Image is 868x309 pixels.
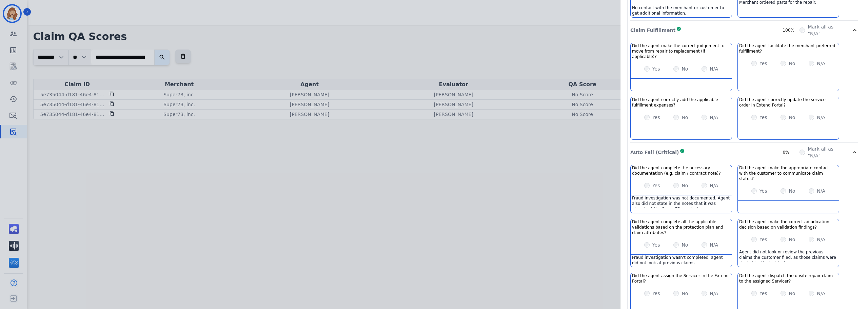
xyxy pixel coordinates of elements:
label: No [789,114,795,121]
label: Yes [759,60,767,67]
label: No [789,290,795,297]
label: Yes [759,114,767,121]
h3: Did the agent correctly add the applicable fulfillment expenses? [632,97,730,108]
h3: Did the agent dispatch the onsite repair claim to the assigned Servicer? [739,273,837,284]
h3: Did the agent complete the necessary documentation (e.g. claim / contract note)? [632,165,730,176]
label: Yes [652,114,660,121]
div: 100% [783,27,800,33]
div: Fraud investigation wasn't completed, agent did not look at previous claims [631,255,732,267]
label: N/A [710,114,718,121]
label: N/A [817,114,825,121]
h3: Did the agent facilitate the merchant-preferred fulfillment? [739,43,837,54]
label: No [682,290,688,297]
label: Mark all as "N/A" [808,23,843,37]
label: No [789,60,795,67]
label: Yes [759,188,767,194]
div: Fraud investigation was not documented. Agent also did not state in the notes that it was already... [631,195,732,208]
label: No [682,114,688,121]
label: No [682,242,688,248]
label: Yes [652,290,660,297]
h3: Did the agent make the correct adjudication decision based on validation findings? [739,219,837,230]
label: N/A [817,60,825,67]
label: N/A [710,242,718,248]
label: N/A [710,65,718,72]
h3: Did the agent correctly update the service order in Extend Portal? [739,97,837,108]
label: N/A [817,290,825,297]
label: N/A [710,182,718,189]
label: No [789,236,795,243]
label: No [682,65,688,72]
label: Mark all as "N/A" [808,146,843,159]
h3: Did the agent make the correct judgement to move from repair to replacement (if applicable)? [632,43,730,59]
h3: Did the agent complete all the applicable validations based on the protection plan and claim attr... [632,219,730,235]
h3: Did the agent make the appropriate contact with the customer to communicate claim status? [739,165,837,181]
p: Claim Fulfillment [630,27,675,34]
label: Yes [652,242,660,248]
div: 0% [783,150,800,155]
div: Agent did not look or review the previous claims the customer filed, as those claims were denied ... [738,249,839,262]
label: Yes [652,65,660,72]
label: No [682,182,688,189]
label: N/A [710,290,718,297]
label: Yes [759,290,767,297]
p: Auto Fail (Critical) [630,149,679,156]
label: N/A [817,236,825,243]
div: No contact with the merchant or customer to get additional information. [631,5,732,17]
label: No [789,188,795,194]
h3: Did the agent assign the Servicer in the Extend Portal? [632,273,730,284]
label: Yes [652,182,660,189]
label: Yes [759,236,767,243]
label: N/A [817,188,825,194]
